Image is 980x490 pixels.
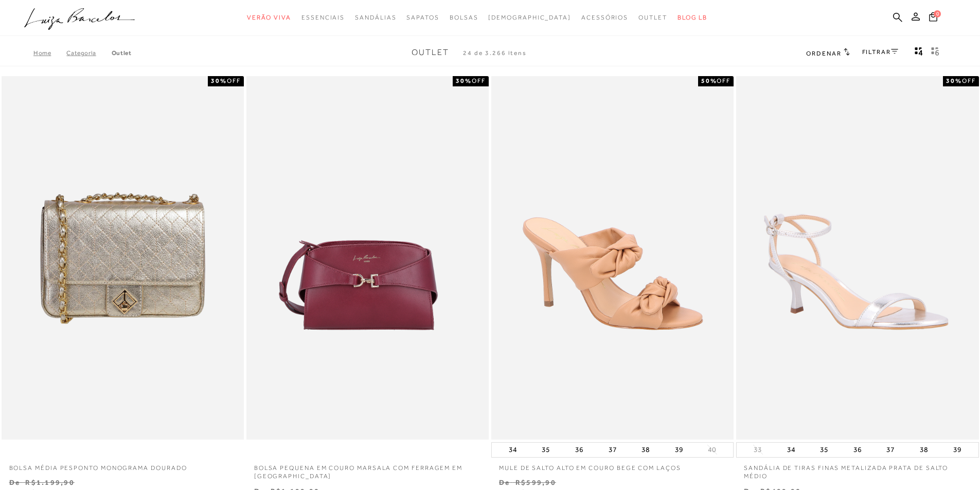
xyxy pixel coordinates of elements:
[638,8,667,27] a: noSubCategoriesText
[355,14,396,21] span: Sandálias
[463,49,527,57] span: 24 de 3.266 itens
[705,445,719,455] button: 40
[227,77,241,84] span: OFF
[456,77,472,84] strong: 30%
[862,48,898,56] a: FILTRAR
[962,77,976,84] span: OFF
[66,49,111,57] a: Categoria
[450,14,478,21] span: Bolsas
[672,443,686,457] button: 39
[717,77,730,84] span: OFF
[301,14,345,21] span: Essenciais
[33,49,66,57] a: Home
[934,10,941,17] span: 0
[211,77,227,84] strong: 30%
[806,50,841,57] span: Ordenar
[3,78,243,438] img: Bolsa média pesponto monograma dourado
[850,443,865,457] button: 36
[946,77,962,84] strong: 30%
[247,78,488,438] a: BOLSA PEQUENA EM COURO MARSALA COM FERRAGEM EM GANCHO BOLSA PEQUENA EM COURO MARSALA COM FERRAGEM...
[247,8,291,27] a: noSubCategoriesText
[25,478,74,486] small: R$1.199,90
[581,14,628,21] span: Acessórios
[883,443,898,457] button: 37
[506,443,520,457] button: 34
[515,478,556,486] small: R$599,90
[491,458,734,473] a: MULE DE SALTO ALTO EM COURO BEGE COM LAÇOS
[701,77,717,84] strong: 50%
[412,48,449,57] span: Outlet
[736,458,978,481] a: SANDÁLIA DE TIRAS FINAS METALIZADA PRATA DE SALTO MÉDIO
[926,11,940,25] button: 0
[355,8,396,27] a: noSubCategoriesText
[450,8,478,27] a: noSubCategoriesText
[247,78,488,438] img: BOLSA PEQUENA EM COURO MARSALA COM FERRAGEM EM GANCHO
[539,443,553,457] button: 35
[784,443,798,457] button: 34
[247,14,291,21] span: Verão Viva
[499,478,510,486] small: De
[678,8,707,27] a: BLOG LB
[572,443,586,457] button: 36
[581,8,628,27] a: noSubCategoriesText
[492,78,733,438] img: MULE DE SALTO ALTO EM COURO BEGE COM LAÇOS
[2,458,244,473] a: Bolsa média pesponto monograma dourado
[112,49,132,57] a: Outlet
[9,478,20,486] small: De
[246,458,489,481] a: BOLSA PEQUENA EM COURO MARSALA COM FERRAGEM EM [GEOGRAPHIC_DATA]
[492,78,733,438] a: MULE DE SALTO ALTO EM COURO BEGE COM LAÇOS MULE DE SALTO ALTO EM COURO BEGE COM LAÇOS
[406,14,439,21] span: Sapatos
[817,443,831,457] button: 35
[472,77,486,84] span: OFF
[638,443,653,457] button: 38
[488,8,571,27] a: noSubCategoriesText
[678,14,707,21] span: BLOG LB
[301,8,345,27] a: noSubCategoriesText
[737,78,977,438] img: SANDÁLIA DE TIRAS FINAS METALIZADA PRATA DE SALTO MÉDIO
[3,78,243,438] a: Bolsa média pesponto monograma dourado Bolsa média pesponto monograma dourado
[912,46,926,60] button: Mostrar 4 produtos por linha
[751,445,765,455] button: 33
[488,14,571,21] span: [DEMOGRAPHIC_DATA]
[737,78,977,438] a: SANDÁLIA DE TIRAS FINAS METALIZADA PRATA DE SALTO MÉDIO SANDÁLIA DE TIRAS FINAS METALIZADA PRATA ...
[917,443,931,457] button: 38
[950,443,965,457] button: 39
[638,14,667,21] span: Outlet
[406,8,439,27] a: noSubCategoriesText
[928,46,942,60] button: gridText6Desc
[605,443,620,457] button: 37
